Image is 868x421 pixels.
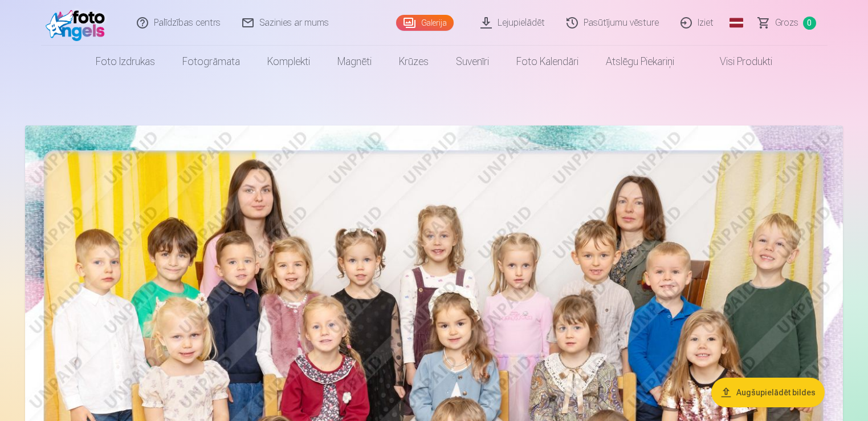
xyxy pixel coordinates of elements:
a: Foto izdrukas [82,46,169,78]
span: Grozs [775,16,798,30]
a: Komplekti [254,46,324,78]
a: Galerija [396,15,454,31]
a: Suvenīri [442,46,503,78]
a: Fotogrāmata [169,46,254,78]
a: Magnēti [324,46,385,78]
img: /fa1 [46,5,111,41]
span: 0 [803,17,816,30]
button: Augšupielādēt bildes [711,378,825,407]
a: Atslēgu piekariņi [592,46,688,78]
a: Foto kalendāri [503,46,592,78]
a: Krūzes [385,46,442,78]
a: Visi produkti [688,46,786,78]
